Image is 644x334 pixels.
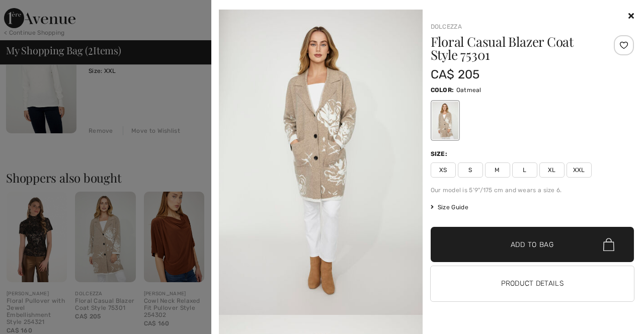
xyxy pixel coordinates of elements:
button: Add to Bag [431,227,634,262]
span: CA$ 205 [431,67,480,81]
img: dolcezza-outerwear-oatmeal_75301a_1_86cb_search.jpg [219,10,423,315]
span: M [485,162,510,178]
h1: Floral Casual Blazer Coat Style 75301 [431,35,600,61]
span: Chat [22,7,42,16]
span: XL [539,162,565,178]
a: Dolcezza [431,23,462,30]
span: Size Guide [431,203,468,212]
div: Oatmeal [432,102,458,139]
div: Our model is 5'9"/175 cm and wears a size 6. [431,186,634,195]
span: XXL [567,162,592,178]
span: S [458,162,483,178]
span: Color: [431,87,454,94]
span: XS [431,162,456,178]
button: Product Details [431,266,634,301]
span: Oatmeal [456,87,481,94]
img: Bag.svg [603,238,614,251]
span: Add to Bag [511,239,554,250]
span: L [512,162,537,178]
div: Size: [431,149,450,158]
